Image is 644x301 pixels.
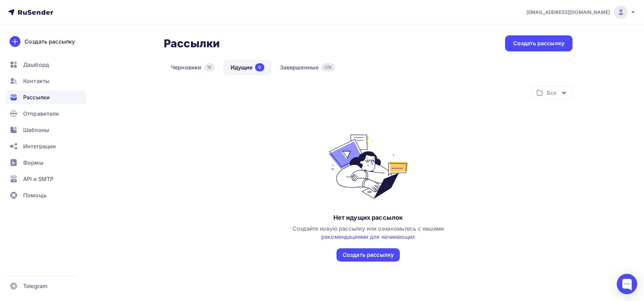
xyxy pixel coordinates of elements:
[223,60,271,75] a: Идущие0
[164,37,220,50] h2: Рассылки
[293,225,444,240] span: Создайте новую рассылку или ознакомьтесь с нашими
[527,9,610,16] span: [EMAIL_ADDRESS][DOMAIN_NAME]
[333,214,403,222] div: Нет идущих рассылок
[25,37,75,46] div: Создать рассылку
[255,63,264,71] div: 0
[23,126,49,134] span: Шаблоны
[343,251,394,259] div: Создать рассылку
[5,107,87,120] a: Отправители
[547,89,556,97] div: Все
[5,58,87,71] a: Дашборд
[321,63,335,71] div: 228
[273,60,342,75] a: Завершенные228
[321,233,415,240] a: рекомендациями для начинающих
[204,63,215,71] div: 16
[23,142,56,150] span: Интеграции
[23,93,50,101] span: Рассылки
[23,61,49,69] span: Дашборд
[531,86,572,99] button: Все
[164,60,222,75] a: Черновики16
[23,110,59,118] span: Отправители
[23,175,53,183] span: API и SMTP
[5,123,87,137] a: Шаблоны
[5,90,87,104] a: Рассылки
[527,5,636,19] a: [EMAIL_ADDRESS][DOMAIN_NAME]
[5,156,87,169] a: Формы
[513,39,564,47] div: Создать рассылку
[23,191,47,199] span: Помощь
[5,74,87,88] a: Контакты
[23,282,47,290] span: Telegram
[23,77,49,85] span: Контакты
[23,158,43,167] span: Формы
